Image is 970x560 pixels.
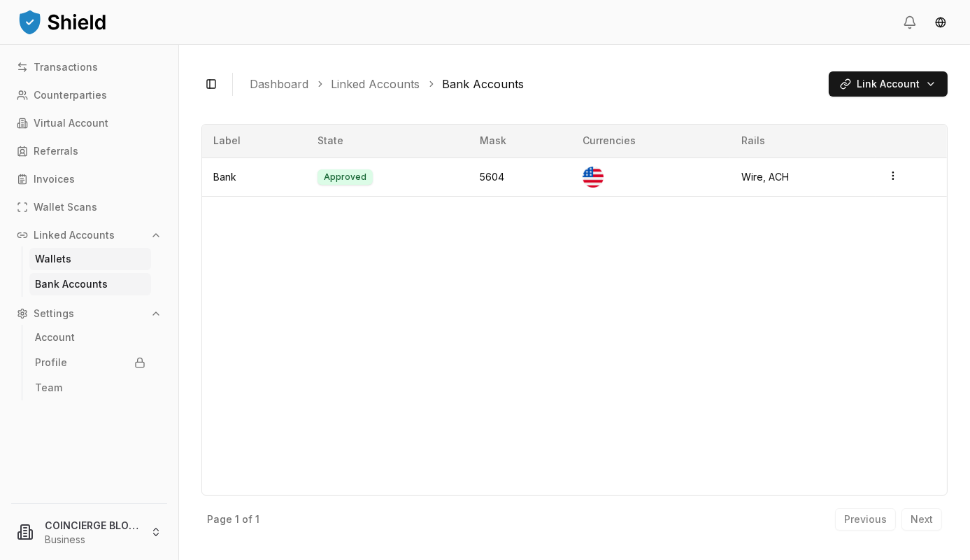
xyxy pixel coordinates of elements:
[17,8,108,36] img: ShieldPay Logo
[45,533,139,547] p: Business
[34,202,97,212] p: Wallet Scans
[11,112,167,134] a: Virtual Account
[11,56,167,78] a: Transactions
[202,158,306,197] td: Bank
[35,358,67,367] p: Profile
[11,196,167,218] a: Wallet Scans
[741,170,866,184] div: Wire, ACH
[11,302,167,325] button: Settings
[35,383,62,393] p: Team
[6,510,173,554] button: COINCIERGE BLOCKWISE LLCBusiness
[442,76,524,92] a: Bank Accounts
[29,351,151,374] a: Profile
[35,279,108,289] p: Bank Accounts
[29,377,151,399] a: Team
[306,125,469,158] th: State
[255,514,259,524] p: 1
[235,514,239,524] p: 1
[35,254,71,264] p: Wallets
[29,326,151,349] a: Account
[34,62,98,72] p: Transactions
[11,84,167,106] a: Counterparties
[29,248,151,270] a: Wallets
[34,118,108,128] p: Virtual Account
[34,309,74,318] p: Settings
[34,146,78,156] p: Referrals
[34,90,107,100] p: Counterparties
[250,76,818,92] nav: breadcrumb
[34,174,75,184] p: Invoices
[11,140,167,162] a: Referrals
[857,77,920,91] span: Link Account
[250,76,308,92] a: Dashboard
[583,167,604,188] img: US Dollar
[45,518,139,533] p: COINCIERGE BLOCKWISE LLC
[29,273,151,295] a: Bank Accounts
[331,76,420,92] a: Linked Accounts
[730,125,877,158] th: Rails
[242,514,252,524] p: of
[469,125,572,158] th: Mask
[11,168,167,190] a: Invoices
[202,125,306,158] th: Label
[469,158,572,197] td: 5604
[571,125,729,158] th: Currencies
[829,71,948,97] button: Link Account
[35,332,75,342] p: Account
[207,514,232,524] p: Page
[11,224,167,246] button: Linked Accounts
[34,230,115,240] p: Linked Accounts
